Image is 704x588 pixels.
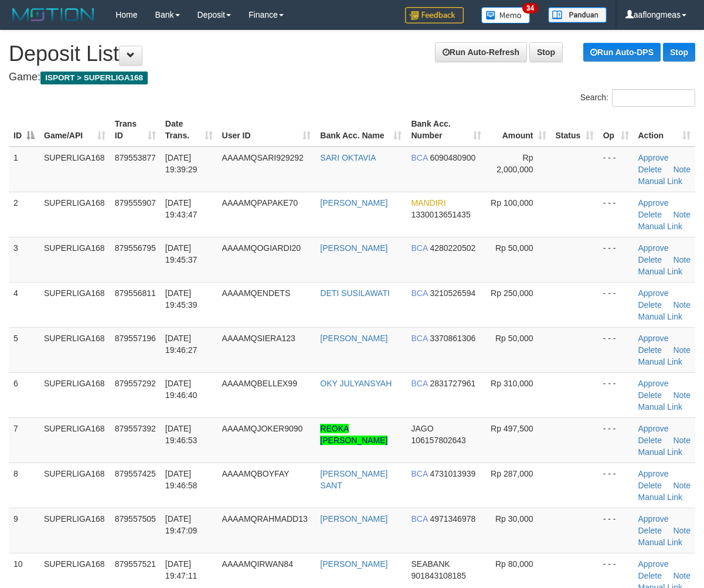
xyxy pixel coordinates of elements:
td: SUPERLIGA168 [39,192,110,237]
span: 879553877 [115,153,156,162]
a: Approve [638,334,669,343]
a: Note [673,300,691,310]
span: [DATE] 19:46:53 [165,424,198,445]
span: 879556795 [115,243,156,253]
td: 6 [9,372,39,417]
th: Status: activate to sort column ascending [551,113,598,147]
td: 7 [9,417,39,463]
td: - - - [598,327,634,372]
a: Stop [663,43,695,62]
span: Copy 6090480900 to clipboard [430,153,475,162]
span: [DATE] 19:46:40 [165,379,198,400]
span: Rp 287,000 [491,469,533,478]
td: SUPERLIGA168 [39,463,110,508]
span: 34 [522,3,538,13]
span: [DATE] 19:43:47 [165,198,198,219]
td: 1 [9,147,39,192]
td: - - - [598,372,634,417]
td: SUPERLIGA168 [39,508,110,553]
a: Note [673,436,691,445]
img: MOTION_logo.png [9,6,98,23]
a: Note [673,255,691,264]
a: Delete [638,436,662,445]
span: 879557196 [115,334,156,343]
a: Delete [638,345,662,355]
a: Note [673,390,691,400]
span: AAAAMQENDETS [222,288,291,298]
a: Note [673,526,691,535]
a: Run Auto-Refresh [435,42,527,62]
span: [DATE] 19:46:58 [165,469,198,490]
span: AAAAMQPAPAKE70 [222,198,298,208]
a: Manual Link [638,312,683,321]
td: - - - [598,147,634,192]
span: Copy 3370861306 to clipboard [430,334,475,343]
a: Note [673,165,691,174]
a: Run Auto-DPS [583,43,661,62]
a: Approve [638,153,669,162]
span: Rp 310,000 [491,379,533,388]
td: - - - [598,282,634,327]
a: Manual Link [638,447,683,457]
th: Op: activate to sort column ascending [598,113,634,147]
a: Manual Link [638,492,683,502]
a: SARI OKTAVIA [320,153,376,162]
span: 879556811 [115,288,156,298]
h4: Game: [9,72,695,83]
a: Manual Link [638,267,683,276]
a: DETI SUSILAWATI [320,288,390,298]
a: REOKA [PERSON_NAME] [320,424,387,445]
td: 2 [9,192,39,237]
span: SEABANK [411,559,450,569]
span: [DATE] 19:45:37 [165,243,198,264]
a: OKY JULYANSYAH [320,379,392,388]
span: [DATE] 19:47:11 [165,559,198,580]
span: AAAAMQOGIARDI20 [222,243,301,253]
span: AAAAMQJOKER9090 [222,424,303,433]
th: Amount: activate to sort column ascending [486,113,551,147]
a: Delete [638,165,662,174]
span: Rp 50,000 [495,334,533,343]
a: Approve [638,288,669,298]
a: Manual Link [638,176,683,186]
label: Search: [580,89,695,107]
span: Rp 250,000 [491,288,533,298]
a: Manual Link [638,538,683,547]
span: Rp 50,000 [495,243,533,253]
a: [PERSON_NAME] [320,334,387,343]
span: Copy 4280220502 to clipboard [430,243,475,253]
th: Action: activate to sort column ascending [634,113,696,147]
td: SUPERLIGA168 [39,372,110,417]
span: BCA [411,153,427,162]
td: 5 [9,327,39,372]
a: Manual Link [638,222,683,231]
td: 3 [9,237,39,282]
span: [DATE] 19:39:29 [165,153,198,174]
a: [PERSON_NAME] SANT [320,469,387,490]
span: 879557392 [115,424,156,433]
span: BCA [411,288,427,298]
a: Approve [638,243,669,253]
a: Approve [638,379,669,388]
th: ID: activate to sort column descending [9,113,39,147]
span: AAAAMQRAHMADD13 [222,514,308,524]
h1: Deposit List [9,42,695,66]
span: 879557521 [115,559,156,569]
span: AAAAMQIRWAN84 [222,559,293,569]
span: AAAAMQBOYFAY [222,469,290,478]
a: Note [673,345,691,355]
a: [PERSON_NAME] [320,243,387,253]
td: - - - [598,417,634,463]
span: AAAAMQSARI929292 [222,153,304,162]
th: Trans ID: activate to sort column ascending [110,113,161,147]
span: BCA [411,334,427,343]
a: [PERSON_NAME] [320,514,387,524]
span: Copy 901843108185 to clipboard [411,571,465,580]
td: - - - [598,463,634,508]
span: [DATE] 19:45:39 [165,288,198,310]
td: - - - [598,508,634,553]
a: Delete [638,481,662,490]
a: Note [673,210,691,219]
span: [DATE] 19:46:27 [165,334,198,355]
img: Feedback.jpg [405,7,464,23]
